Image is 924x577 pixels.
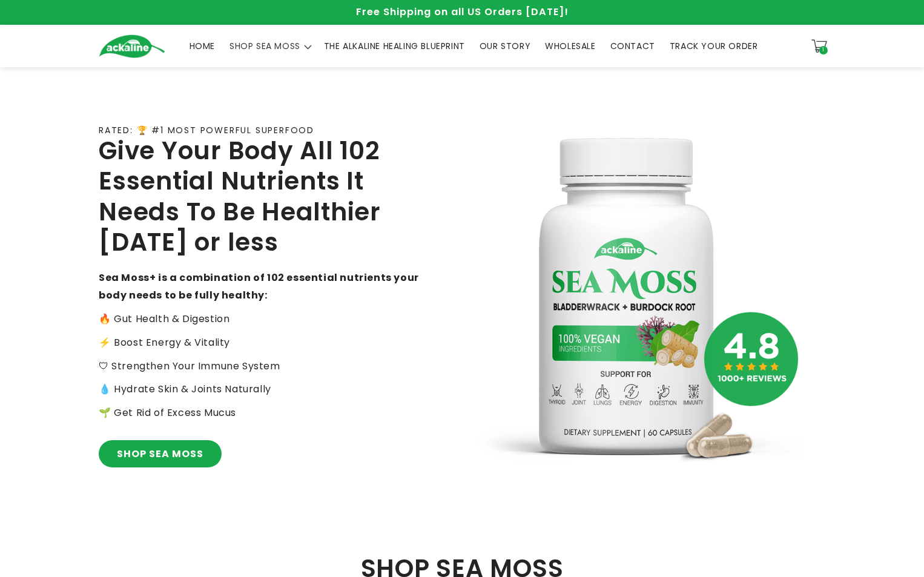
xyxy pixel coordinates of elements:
[538,33,602,59] a: WHOLESALE
[662,33,765,59] a: TRACK YOUR ORDER
[222,33,317,59] summary: SHOP SEA MOSS
[229,41,300,51] span: SHOP SEA MOSS
[99,381,420,398] p: 💧 Hydrate Skin & Joints Naturally
[610,41,655,51] span: CONTACT
[99,125,314,136] p: RATED: 🏆 #1 MOST POWERFUL SUPERFOOD
[317,33,472,59] a: THE ALKALINE HEALING BLUEPRINT
[182,33,222,59] a: HOME
[99,136,420,258] h2: Give Your Body All 102 Essential Nutrients It Needs To Be Healthier [DATE] or less
[670,41,758,51] span: TRACK YOUR ORDER
[480,41,530,51] span: OUR STORY
[99,358,420,375] p: 🛡 Strengthen Your Immune System
[472,33,538,59] a: OUR STORY
[99,404,420,422] p: 🌱 Get Rid of Excess Mucus
[99,334,420,352] p: ⚡️ Boost Energy & Vitality
[99,440,222,467] a: SHOP SEA MOSS
[822,46,825,54] span: 1
[324,41,465,51] span: THE ALKALINE HEALING BLUEPRINT
[99,311,420,328] p: 🔥 Gut Health & Digestion
[356,5,569,19] span: Free Shipping on all US Orders [DATE]!
[99,35,165,58] img: Ackaline
[603,33,662,59] a: CONTACT
[99,271,419,302] strong: Sea Moss+ is a combination of 102 essential nutrients your body needs to be fully healthy:
[545,41,595,51] span: WHOLESALE
[190,41,215,51] span: HOME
